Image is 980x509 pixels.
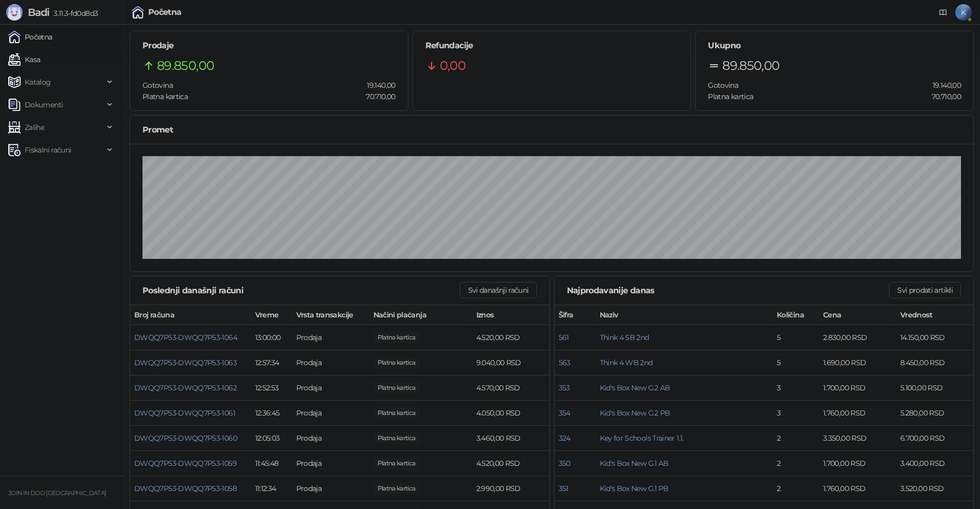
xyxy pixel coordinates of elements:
[472,350,549,375] td: 9.040,00 RSD
[25,95,63,115] span: Dokumenti
[8,489,106,497] small: JOIN IN DOO [GEOGRAPHIC_DATA]
[373,483,420,494] span: 2.990,00
[472,325,549,350] td: 4.520,00 RSD
[460,282,537,298] button: Svi današnji računi
[373,458,420,469] span: 4.520,00
[292,401,369,426] td: Prodaja
[773,476,819,501] td: 2
[25,140,71,160] span: Fiskalni računi
[49,9,98,18] span: 3.11.3-fd0d8d3
[896,325,973,350] td: 14.150,00 RSD
[600,358,653,367] button: Think 4 WB 2nd
[596,305,773,325] th: Naziv
[896,375,973,401] td: 5.100,00 RSD
[600,383,670,392] button: Kid's Box New G.2 AB
[251,401,292,426] td: 12:36:45
[819,451,896,476] td: 1.700,00 RSD
[472,476,549,501] td: 2.990,00 RSD
[896,401,973,426] td: 5.280,00 RSD
[251,426,292,451] td: 12:05:03
[134,408,235,418] button: DWQQ7P53-DWQQ7P53-1061
[373,357,420,368] span: 9.040,00
[292,350,369,375] td: Prodaja
[148,8,182,16] div: Početna
[142,40,396,52] h5: Prodaje
[773,426,819,451] td: 2
[251,305,292,325] th: Vreme
[25,117,44,138] span: Zalihe
[600,484,669,493] button: Kid's Box New G.1 PB
[134,484,237,493] button: DWQQ7P53-DWQQ7P53-1058
[292,426,369,451] td: Prodaja
[373,382,420,393] span: 4.570,00
[600,408,670,418] button: Kid's Box New G.2 PB
[773,325,819,350] td: 5
[935,4,951,21] a: Dokumentacija
[472,451,549,476] td: 4.520,00 RSD
[130,305,251,325] th: Broj računa
[28,6,49,18] span: Badi
[142,284,460,297] div: Poslednji današnji računi
[896,350,973,375] td: 8.450,00 RSD
[134,358,237,367] button: DWQQ7P53-DWQQ7P53-1063
[373,332,420,343] span: 4.520,00
[251,325,292,350] td: 13:00:00
[708,92,753,101] span: Platna kartica
[924,91,961,102] span: 70.710,00
[896,476,973,501] td: 3.520,00 RSD
[142,92,188,101] span: Platna kartica
[292,375,369,401] td: Prodaja
[359,91,395,102] span: 70.710,00
[134,333,237,342] button: DWQQ7P53-DWQQ7P53-1064
[559,408,571,418] button: 354
[925,80,961,91] span: 19.140,00
[134,459,237,468] button: DWQQ7P53-DWQQ7P53-1059
[773,305,819,325] th: Količina
[142,81,173,90] span: Gotovina
[773,375,819,401] td: 3
[567,284,889,297] div: Najprodavanije danas
[251,375,292,401] td: 12:52:53
[134,383,237,392] button: DWQQ7P53-DWQQ7P53-1062
[559,333,569,342] button: 561
[425,40,679,52] h5: Refundacije
[708,40,961,52] h5: Ukupno
[819,426,896,451] td: 3.350,00 RSD
[472,375,549,401] td: 4.570,00 RSD
[251,451,292,476] td: 11:45:48
[896,426,973,451] td: 6.700,00 RSD
[559,358,571,367] button: 563
[559,459,571,468] button: 350
[819,305,896,325] th: Cena
[472,401,549,426] td: 4.050,00 RSD
[292,476,369,501] td: Prodaja
[251,476,292,501] td: 11:12:34
[600,333,649,342] span: Think 4 SB 2nd
[889,282,961,298] button: Svi prodati artikli
[6,4,23,21] img: Logo
[600,433,684,443] button: Key for Schools Trainer 1.1.
[472,305,549,325] th: Iznos
[896,305,973,325] th: Vrednost
[142,123,961,136] div: Promet
[555,305,596,325] th: Šifra
[134,433,237,443] button: DWQQ7P53-DWQQ7P53-1060
[773,350,819,375] td: 5
[8,49,40,70] a: Kasa
[708,81,738,90] span: Gotovina
[955,4,972,21] span: K
[472,426,549,451] td: 3.460,00 RSD
[292,325,369,350] td: Prodaja
[559,433,571,443] button: 324
[373,432,420,444] span: 3.460,00
[819,476,896,501] td: 1.760,00 RSD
